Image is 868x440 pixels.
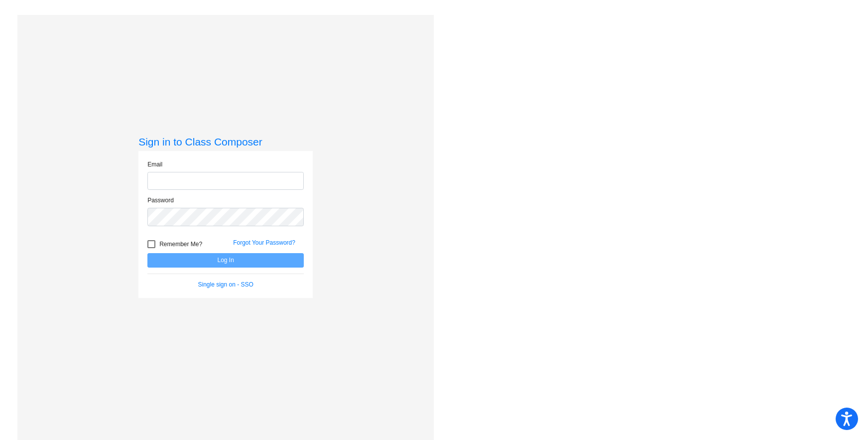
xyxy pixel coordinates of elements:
[147,196,174,205] label: Password
[159,238,202,250] span: Remember Me?
[138,136,313,148] h3: Sign in to Class Composer
[147,253,304,268] button: Log In
[233,239,295,246] a: Forgot Your Password?
[198,281,253,288] a: Single sign on - SSO
[147,160,162,169] label: Email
